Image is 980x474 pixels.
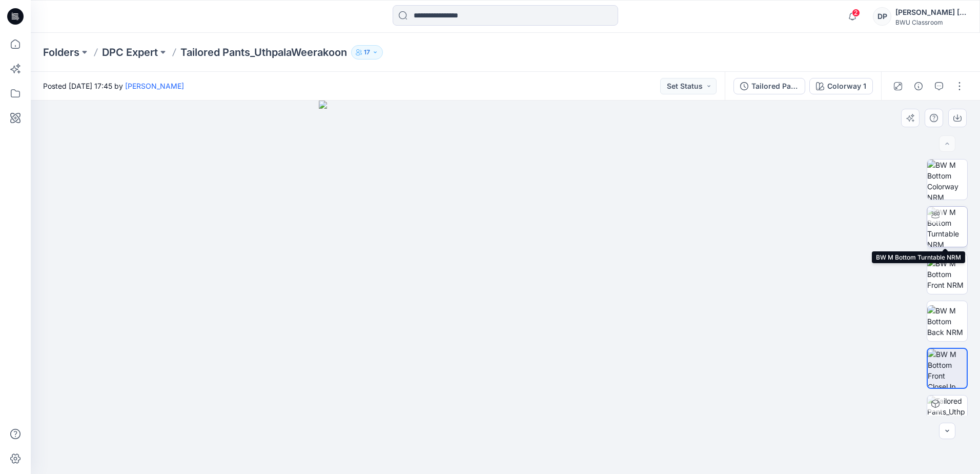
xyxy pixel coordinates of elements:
img: BW M Bottom Back NRM [927,305,967,338]
div: Colorway 1 [827,81,866,92]
span: 2 [852,9,860,17]
img: BW M Bottom Colorway NRM [927,160,967,200]
div: Tailored Pants_UthpalaWeerakoon [751,81,799,92]
p: Tailored Pants_UthpalaWeerakoon [180,45,347,60]
img: BW M Bottom Front CloseUp NRM [928,349,967,388]
div: DP [873,7,891,26]
div: BWU Classroom [895,18,967,26]
button: Tailored Pants_UthpalaWeerakoon [733,78,805,94]
span: Posted [DATE] 17:45 by [43,81,184,91]
div: [PERSON_NAME] [PERSON_NAME] [895,6,967,18]
p: 17 [364,47,370,58]
a: [PERSON_NAME] [125,82,184,90]
a: Folders [43,45,79,60]
img: eyJhbGciOiJIUzI1NiIsImtpZCI6IjAiLCJzbHQiOiJzZXMiLCJ0eXAiOiJKV1QifQ.eyJkYXRhIjp7InR5cGUiOiJzdG9yYW... [319,101,692,474]
button: 17 [351,45,383,60]
img: BW M Bottom Front NRM [927,258,967,290]
a: DPC Expert [102,45,158,60]
img: BW M Bottom Turntable NRM [927,207,967,247]
img: Tailored Pants_UthpalaWeerakoon Colorway 1 [927,396,967,436]
button: Details [910,78,927,94]
button: Colorway 1 [809,78,873,94]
